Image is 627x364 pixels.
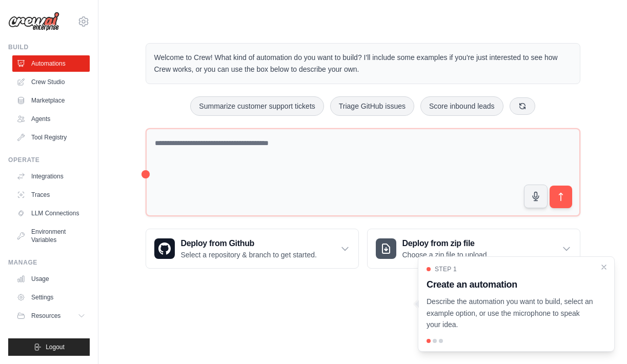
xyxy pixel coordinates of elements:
[181,237,317,250] h3: Deploy from Github
[427,277,594,292] h3: Create an automation
[420,96,503,116] button: Score inbound leads
[402,237,489,250] h3: Deploy from zip file
[154,52,572,75] p: Welcome to Crew! What kind of automation do you want to build? I'll include some examples if you'...
[181,250,317,260] p: Select a repository & branch to get started.
[12,271,90,287] a: Usage
[46,343,65,351] span: Logout
[12,168,90,185] a: Integrations
[12,224,90,248] a: Environment Variables
[12,289,90,306] a: Settings
[8,258,90,267] div: Manage
[12,74,90,90] a: Crew Studio
[435,265,457,273] span: Step 1
[12,129,90,146] a: Tool Registry
[330,96,414,116] button: Triage GitHub issues
[427,296,594,331] p: Describe the automation you want to build, select an example option, or use the microphone to spe...
[12,55,90,72] a: Automations
[12,205,90,221] a: LLM Connections
[402,250,489,260] p: Choose a zip file to upload.
[8,338,90,356] button: Logout
[12,308,90,324] button: Resources
[600,263,608,271] button: Close walkthrough
[12,111,90,127] a: Agents
[31,312,60,320] span: Resources
[8,12,59,31] img: Logo
[8,43,90,51] div: Build
[190,96,323,116] button: Summarize customer support tickets
[8,156,90,164] div: Operate
[576,315,627,364] iframe: Chat Widget
[12,92,90,109] a: Marketplace
[12,187,90,203] a: Traces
